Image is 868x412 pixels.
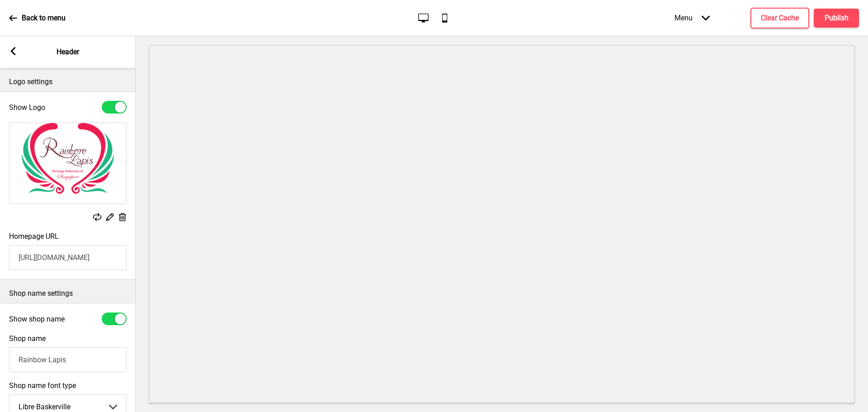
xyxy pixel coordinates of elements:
p: Back to menu [22,13,66,23]
label: Show Logo [9,103,45,112]
h4: Publish [825,13,849,23]
p: Shop name settings [9,289,127,298]
label: Homepage URL [9,232,59,241]
p: Logo settings [9,77,127,87]
button: Clear Cache [750,8,809,28]
img: Image [9,123,126,204]
a: Back to menu [9,6,66,30]
label: Shop name [9,334,46,343]
label: Shop name font type [9,381,127,390]
h4: Clear Cache [761,13,799,23]
button: Publish [814,9,859,28]
div: Menu [665,5,719,31]
label: Show shop name [9,315,65,323]
p: Header [57,47,79,57]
